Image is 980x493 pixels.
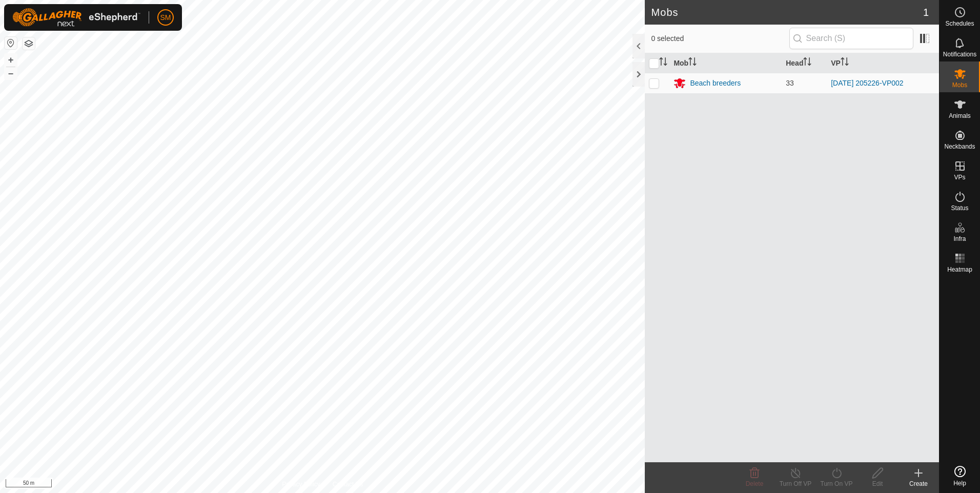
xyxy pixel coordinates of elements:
[786,79,794,87] span: 33
[5,37,17,49] button: Reset Map
[841,59,849,67] p-sorticon: Activate to sort
[951,205,968,211] span: Status
[954,174,965,180] span: VPs
[12,8,140,27] img: Gallagher Logo
[827,53,939,73] th: VP
[949,113,971,119] span: Animals
[953,236,966,242] span: Infra
[333,480,363,489] a: Contact Us
[690,78,741,89] div: Beach breeders
[789,28,913,49] input: Search (S)
[651,6,923,18] h2: Mobs
[688,59,697,67] p-sorticon: Activate to sort
[23,37,35,50] button: Map Layers
[659,59,667,67] p-sorticon: Activate to sort
[5,67,17,79] button: –
[940,462,980,490] a: Help
[746,480,764,487] span: Delete
[803,59,811,67] p-sorticon: Activate to sort
[952,82,967,88] span: Mobs
[953,480,966,486] span: Help
[923,5,929,20] span: 1
[160,12,171,23] span: SM
[944,143,975,150] span: Neckbands
[898,479,939,488] div: Create
[782,53,827,73] th: Head
[775,479,816,488] div: Turn Off VP
[282,480,320,489] a: Privacy Policy
[943,51,976,57] span: Notifications
[651,33,789,44] span: 0 selected
[669,53,782,73] th: Mob
[831,79,903,87] a: [DATE] 205226-VP002
[5,54,17,66] button: +
[947,266,972,273] span: Heatmap
[945,20,974,27] span: Schedules
[816,479,857,488] div: Turn On VP
[857,479,898,488] div: Edit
